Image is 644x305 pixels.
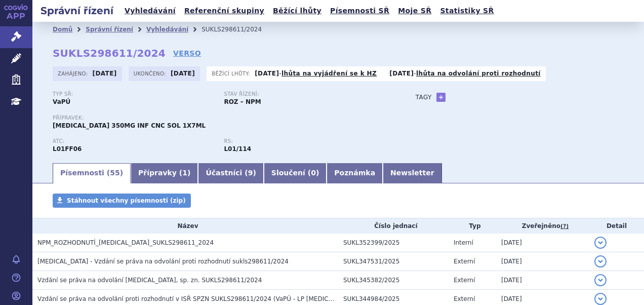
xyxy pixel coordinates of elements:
a: Vyhledávání [146,26,188,33]
th: Zveřejněno [496,218,589,234]
button: detail [594,274,607,286]
strong: cemiplimab [224,145,251,152]
p: - [255,69,377,78]
th: Detail [589,218,644,234]
span: Běžící lhůty: [212,69,252,78]
span: 0 [311,169,316,177]
button: detail [594,293,607,305]
a: Domů [53,26,72,33]
p: RS: [224,138,385,144]
a: Moje SŘ [395,4,434,18]
a: Poznámka [327,163,383,183]
span: NPM_ROZHODNUTÍ_LIBTAYO_SUKLS298611_2024 [37,239,214,246]
a: Správní řízení [86,26,133,33]
strong: CEMIPLIMAB [53,145,82,152]
td: SUKL347531/2025 [338,252,449,271]
td: SUKL345382/2025 [338,271,449,290]
span: Vzdání se práva na odvolání proti rozhodnutí v ISŘ SPZN SUKLS298611/2024 (VaPÚ - LP LIBTAYO) [37,295,359,302]
a: lhůta na vyjádření se k HZ [281,70,377,77]
span: 55 [110,169,119,177]
span: Vzdání se práva na odvolání LIBTAYO, sp. zn. SUKLS298611/2024 [37,277,262,284]
td: [DATE] [496,234,589,252]
span: Externí [454,295,475,302]
th: Číslo jednací [338,218,449,234]
strong: [DATE] [93,70,117,77]
td: [DATE] [496,271,589,290]
strong: [DATE] [389,70,414,77]
button: detail [594,237,607,249]
a: Písemnosti (55) [53,163,131,183]
span: Ukončeno: [134,69,168,78]
span: Stáhnout všechny písemnosti (zip) [67,197,186,204]
td: [DATE] [496,252,589,271]
a: lhůta na odvolání proti rozhodnutí [416,70,541,77]
strong: SUKLS298611/2024 [53,47,166,59]
th: Název [32,218,338,234]
a: Písemnosti SŘ [327,4,392,18]
a: Newsletter [383,163,442,183]
a: + [436,93,446,102]
p: Přípravek: [53,115,395,121]
a: Vyhledávání [122,4,179,18]
a: VERSO [173,48,201,58]
span: [MEDICAL_DATA] 350MG INF CNC SOL 1X7ML [53,122,206,129]
span: Zahájeno: [58,69,90,78]
a: Statistiky SŘ [437,4,497,18]
a: Referenční skupiny [181,4,267,18]
strong: ROZ – NPM [224,98,261,105]
p: ATC: [53,138,214,144]
a: Běžící lhůty [270,4,325,18]
span: Externí [454,277,475,284]
span: 9 [248,169,253,177]
strong: VaPÚ [53,98,70,105]
td: SUKL352399/2025 [338,234,449,252]
span: LIBTAYO - Vzdání se práva na odvolání proti rozhodnutí sukls298611/2024 [37,258,289,265]
h2: Správní řízení [32,4,122,18]
button: detail [594,255,607,268]
span: 1 [182,169,187,177]
a: Stáhnout všechny písemnosti (zip) [53,194,191,208]
p: Stav řízení: [224,91,385,97]
strong: [DATE] [255,70,279,77]
h3: Tagy [416,91,432,103]
a: Účastníci (9) [198,163,263,183]
strong: [DATE] [171,70,195,77]
span: Interní [454,239,473,246]
li: SUKLS298611/2024 [202,22,275,37]
p: Typ SŘ: [53,91,214,97]
span: Externí [454,258,475,265]
a: Přípravky (1) [131,163,198,183]
a: Sloučení (0) [264,163,327,183]
th: Typ [449,218,496,234]
abbr: (?) [560,223,569,230]
p: - [389,69,541,78]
